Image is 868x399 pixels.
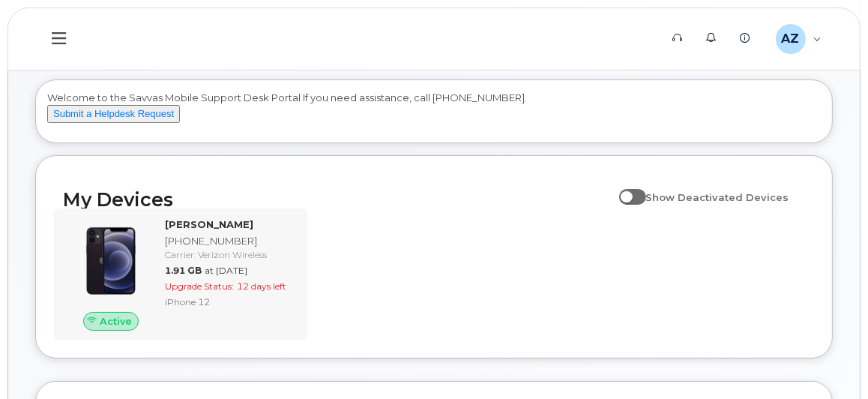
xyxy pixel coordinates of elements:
[803,334,857,388] iframe: Messenger Launcher
[205,265,247,276] span: at [DATE]
[165,295,292,308] div: iPhone 12
[75,225,147,297] img: iPhone_12.jpg
[47,91,821,137] div: Welcome to the Savvas Mobile Support Desk Portal If you need assistance, call [PHONE_NUMBER].
[165,248,292,261] div: Carrier: Verizon Wireless
[237,280,286,292] span: 12 days left
[63,188,612,211] h2: My Devices
[165,280,234,292] span: Upgrade Status:
[165,265,202,276] span: 1.91 GB
[782,30,800,48] span: AZ
[619,183,631,195] input: Show Deactivated Devices
[646,191,789,203] span: Show Deactivated Devices
[165,218,253,230] strong: [PERSON_NAME]
[63,217,298,331] a: Active[PERSON_NAME][PHONE_NUMBER]Carrier: Verizon Wireless1.91 GBat [DATE]Upgrade Status:12 days ...
[47,107,180,119] a: Submit a Helpdesk Request
[47,105,180,124] button: Submit a Helpdesk Request
[765,24,832,54] div: Allison Zimpfer
[165,234,292,248] div: [PHONE_NUMBER]
[100,314,132,328] span: Active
